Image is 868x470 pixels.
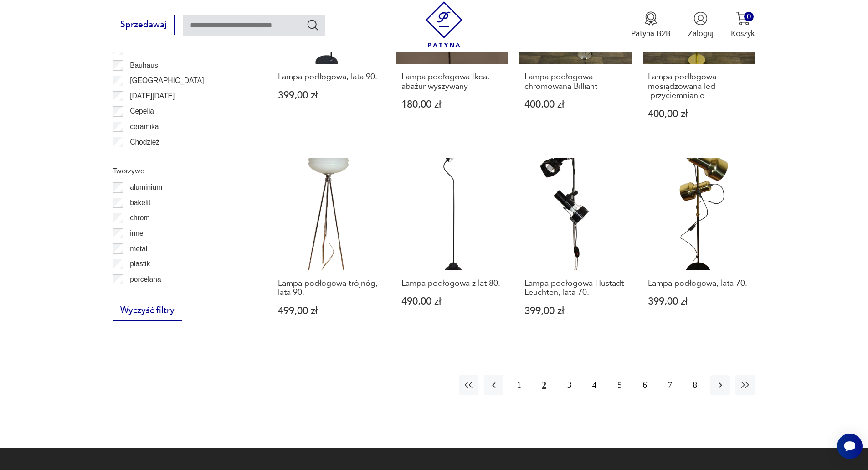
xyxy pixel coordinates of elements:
[643,158,755,337] a: Lampa podłogowa, lata 70.Lampa podłogowa, lata 70.399,00 zł
[524,306,627,316] p: 399,00 zł
[401,279,504,288] h3: Lampa podłogowa z lat 80.
[273,158,385,337] a: Lampa podłogowa trójnóg, lata 90.Lampa podłogowa trójnóg, lata 90.499,00 zł
[130,105,154,117] p: Cepelia
[736,11,750,26] img: Ikona koszyka
[113,165,247,177] p: Tworzywo
[585,375,604,395] button: 4
[610,375,629,395] button: 5
[837,434,863,459] iframe: Smartsupp widget button
[130,60,158,72] p: Bauhaus
[509,375,529,395] button: 1
[113,22,175,29] a: Sprzedawaj
[631,28,671,39] p: Patyna B2B
[130,258,150,270] p: plastik
[688,28,714,39] p: Zaloguj
[693,11,708,26] img: Ikonka użytkownika
[278,306,380,316] p: 499,00 zł
[396,158,509,337] a: Lampa podłogowa z lat 80.Lampa podłogowa z lat 80.490,00 zł
[130,136,159,148] p: Chodzież
[631,11,671,39] a: Ikona medaluPatyna B2B
[635,375,654,395] button: 6
[130,121,159,133] p: ceramika
[660,375,680,395] button: 7
[306,18,319,31] button: Szukaj
[685,375,705,395] button: 8
[130,227,143,239] p: inne
[524,279,627,298] h3: Lampa podłogowa Hustadt Leuchten, lata 70.
[524,72,627,91] h3: Lampa podłogowa chromowana Billiant
[421,1,467,47] img: Patyna - sklep z meblami i dekoracjami vintage
[278,91,380,100] p: 399,00 zł
[113,15,175,35] button: Sprzedawaj
[648,279,750,288] h3: Lampa podłogowa, lata 70.
[130,151,157,163] p: Ćmielów
[688,11,714,39] button: Zaloguj
[278,279,380,298] h3: Lampa podłogowa trójnóg, lata 90.
[130,274,161,285] p: porcelana
[644,11,658,26] img: Ikona medalu
[631,11,671,39] button: Patyna B2B
[648,297,750,306] p: 399,00 zł
[278,72,380,82] h3: Lampa podłogowa, lata 90.
[560,375,579,395] button: 3
[648,109,750,119] p: 400,00 zł
[113,301,182,321] button: Wyczyść filtry
[130,197,150,209] p: bakelit
[731,28,755,39] p: Koszyk
[648,72,750,100] h3: Lampa podłogowa mosiądzowana led przyciemnianie
[519,158,632,337] a: Lampa podłogowa Hustadt Leuchten, lata 70.Lampa podłogowa Hustadt Leuchten, lata 70.399,00 zł
[731,11,755,39] button: 0Koszyk
[130,90,175,102] p: [DATE][DATE]
[401,72,504,91] h3: Lampa podłogowa Ikea, abażur wyszywany
[130,289,153,300] p: porcelit
[130,75,204,87] p: [GEOGRAPHIC_DATA]
[534,375,554,395] button: 2
[401,297,504,306] p: 490,00 zł
[744,12,754,21] div: 0
[130,181,162,193] p: aluminium
[524,100,627,109] p: 400,00 zł
[130,243,147,255] p: metal
[401,100,504,109] p: 180,00 zł
[130,212,149,224] p: chrom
